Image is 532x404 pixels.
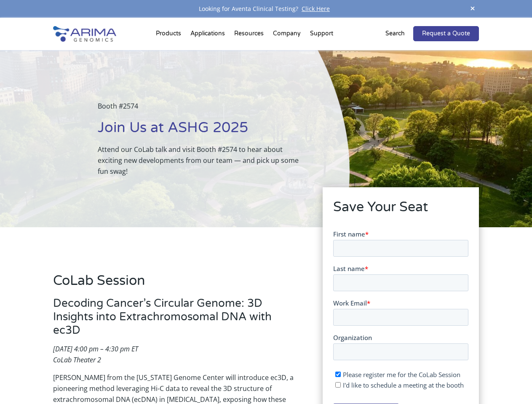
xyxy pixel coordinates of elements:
h2: Save Your Seat [333,198,468,223]
em: CoLab Theater 2 [53,355,101,364]
p: Booth #2574 [98,101,307,118]
div: Looking for Aventa Clinical Testing? [53,3,479,14]
em: [DATE] 4:00 pm – 4:30 pm ET [53,344,138,353]
h1: Join Us at ASHG 2025 [98,118,307,144]
a: Request a Quote [413,26,479,41]
p: Search [385,28,405,39]
h2: CoLab Session [53,271,299,297]
h3: Decoding Cancer’s Circular Genome: 3D Insights into Extrachromosomal DNA with ec3D [53,297,299,343]
p: Attend our CoLab talk and visit Booth #2574 to hear about exciting new developments from our team... [98,144,307,177]
a: Click Here [298,5,333,13]
img: Arima-Genomics-logo [53,26,116,42]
